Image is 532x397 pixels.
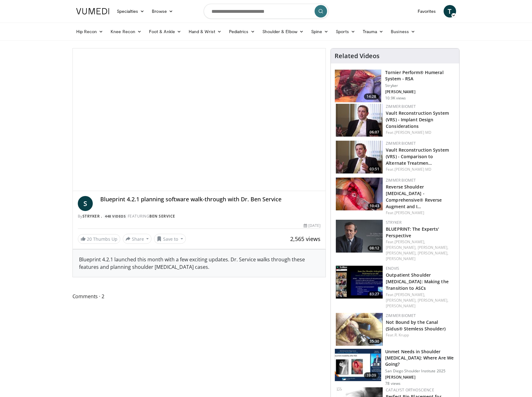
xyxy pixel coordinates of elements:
a: [PERSON_NAME], [386,245,416,250]
a: [PERSON_NAME], [395,292,425,297]
a: 448 Videos [103,214,128,219]
img: 1fa49d59-6c3c-4879-ae48-f5272e521a51.150x105_q85_crop-smart_upscale.jpg [336,313,383,346]
a: [PERSON_NAME] [395,210,424,215]
a: Specialties [113,5,148,18]
a: Hand & Wrist [185,25,225,38]
img: 51b93def-a7d8-4dc8-8aa9-4554197e5c5e.150x105_q85_crop-smart_upscale.jpg [335,349,381,381]
p: 10.9K views [385,96,406,101]
input: Search topics, interventions [204,4,329,19]
span: 35:30 [368,339,381,344]
p: [PERSON_NAME] [385,375,455,380]
a: Enovis [386,266,399,271]
a: Not Bound by the Canal (Sidus® Stemless Shoulder) [386,319,445,332]
span: 08:12 [368,245,381,251]
span: 14:28 [364,93,379,100]
a: Pediatrics [225,25,259,38]
a: R. Krupp [395,332,409,338]
a: [PERSON_NAME], [418,298,448,303]
a: [PERSON_NAME], [418,250,448,256]
a: [PERSON_NAME] [386,303,415,309]
a: Stryker . [82,214,102,219]
img: 0f497981-f112-412a-8030-418617d67d9d.150x105_q85_crop-smart_upscale.jpg [336,141,383,173]
img: 4fe15e47-5593-4f1c-bc98-06f74cd50052.150x105_q85_crop-smart_upscale.jpg [336,104,383,137]
div: [DATE] [304,223,321,229]
a: 35:30 [336,313,383,346]
a: Hip Recon [72,25,107,38]
a: 06:07 [336,104,383,137]
button: Share [123,234,152,244]
a: 14:28 Tornier Perform® Humeral System - RSA Stryker [PERSON_NAME] 10.9K views [335,69,455,103]
a: Trauma [359,25,387,38]
a: Spine [307,25,332,38]
div: Feat. [386,239,454,262]
div: By FEATURING [78,214,321,219]
span: 06:07 [368,129,381,135]
img: 7a9aabf5-51c5-4b34-a0e2-610765fe00b4.jpg.150x105_q85_crop-smart_upscale.jpg [336,220,383,253]
span: 83:27 [368,291,381,297]
button: Save to [154,234,186,244]
img: dc30e337-3fc0-4f9f-a6f8-53184339cf06.150x105_q85_crop-smart_upscale.jpg [336,178,383,210]
div: Feat. [386,210,454,216]
div: Feat. [386,167,454,172]
p: San Diego Shoulder Institute 2025 [385,369,455,374]
a: 03:51 [336,141,383,173]
a: Foot & Ankle [145,25,185,38]
span: Comments 2 [72,292,326,300]
img: c16ff475-65df-4a30-84a2-4b6c3a19e2c7.150x105_q85_crop-smart_upscale.jpg [335,70,381,102]
span: 19:09 [364,372,379,379]
a: Zimmer Biomet [386,104,416,109]
a: Zimmer Biomet [386,178,416,183]
a: 19:09 Unmet Needs in Shoulder [MEDICAL_DATA]: Where Are We Going? San Diego Shoulder Institute 20... [335,349,455,386]
div: Feat. [386,292,454,309]
a: Sports [332,25,359,38]
a: Vault Reconstruction System (VRS) - Implant Design Considerations [386,110,449,129]
a: [PERSON_NAME], [418,245,448,250]
a: [PERSON_NAME] MD [395,167,432,172]
a: Favorites [414,5,440,18]
h3: Unmet Needs in Shoulder [MEDICAL_DATA]: Where Are We Going? [385,349,455,367]
a: [PERSON_NAME] MD [395,130,432,135]
a: Shoulder & Elbow [259,25,307,38]
a: BLUEPRINT: The Experts' Perspective [386,226,439,239]
a: 08:12 [336,220,383,253]
a: Stryker [386,220,401,225]
a: Zimmer Biomet [386,313,416,318]
a: S [78,196,93,211]
a: Browse [148,5,177,18]
a: Knee Recon [107,25,145,38]
h4: Blueprint 4.2.1 planning software walk-through with Dr. Ben Service [100,196,321,203]
video-js: Video Player [73,48,326,191]
p: [PERSON_NAME] [385,89,455,94]
a: T [444,5,456,18]
a: Zimmer Biomet [386,141,416,146]
span: 2,565 views [290,235,321,243]
a: [PERSON_NAME], [386,250,416,256]
img: 70601599-723a-469a-a7bb-a3dda56a3f58.150x105_q85_crop-smart_upscale.jpg [336,266,383,299]
h4: Related Videos [335,52,380,60]
img: VuMedi Logo [76,8,109,14]
span: 10:43 [368,203,381,209]
a: [PERSON_NAME], [395,239,425,244]
div: Feat. [386,130,454,135]
p: 78 views [385,381,400,386]
span: 20 [87,236,92,242]
a: [PERSON_NAME] [386,256,415,261]
a: Vault Reconstruction System (VRS) - Comparison to Alternate Treatmen… [386,147,449,166]
a: Reverse Shoulder [MEDICAL_DATA] - Comprehensive® Reverse Augment and I… [386,184,442,209]
a: Outpatient Shoulder [MEDICAL_DATA]: Making the Transition to ASCs [386,272,449,291]
a: [PERSON_NAME], [386,298,416,303]
div: Feat. [386,332,454,338]
div: Blueprint 4.2.1 launched this month with a few exciting updates. Dr. Service walks through these ... [73,249,326,277]
p: Stryker [385,83,455,88]
a: Business [387,25,419,38]
a: 83:27 [336,266,383,299]
a: Ben Service [149,214,175,219]
a: 10:43 [336,178,383,210]
h3: Tornier Perform® Humeral System - RSA [385,69,455,82]
a: Catalyst OrthoScience [386,387,434,393]
a: 20 Thumbs Up [78,234,120,244]
span: 03:51 [368,166,381,172]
